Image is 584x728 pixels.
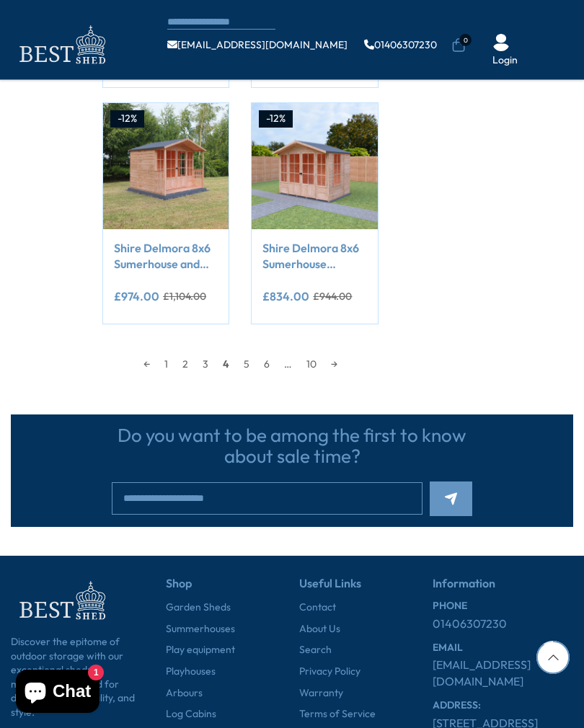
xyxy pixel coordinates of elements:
[166,643,235,657] a: Play equipment
[299,707,376,722] a: Terms of Service
[433,700,573,711] h6: ADDRESS:
[262,290,309,302] ins: £834.00
[175,353,195,375] a: 2
[166,622,235,636] a: Summerhouses
[324,353,345,375] a: →
[451,38,466,53] a: 0
[236,353,257,375] a: 5
[166,686,203,701] a: Arbours
[166,600,231,615] a: Garden Sheds
[157,353,175,375] a: 1
[492,34,510,51] img: User Icon
[433,577,573,601] h5: Information
[136,353,157,375] a: ←
[430,481,472,516] button: Subscribe
[259,110,293,128] div: -12%
[114,240,218,272] a: Shire Delmora 8x6 Sumerhouse and verandah Shiplap Interlock Cladding
[433,616,507,631] a: 01406307230
[12,670,104,716] inbox-online-store-chat: Shopify online store chat
[433,600,573,611] h6: PHONE
[299,686,343,701] a: Warranty
[277,353,299,375] span: …
[313,291,352,301] del: £944.00
[166,707,216,722] a: Log Cabins
[299,353,324,375] a: 10
[299,622,340,636] a: About Us
[433,642,573,653] h6: EMAIL
[114,290,159,302] ins: £974.00
[110,110,144,128] div: -12%
[166,665,216,679] a: Playhouses
[167,40,348,50] a: [EMAIL_ADDRESS][DOMAIN_NAME]
[364,40,437,50] a: 01406307230
[299,577,415,601] h5: Useful Links
[262,240,366,272] a: Shire Delmora 8x6 Sumerhouse Shiplap Interlock Cladding
[112,425,472,466] h3: Do you want to be among the first to know about sale time?
[166,577,281,601] h5: Shop
[216,353,236,375] span: 4
[163,291,206,301] del: £1,104.00
[299,643,332,657] a: Search
[11,22,112,68] img: logo
[459,34,472,46] span: 0
[195,353,216,375] a: 3
[11,577,112,624] img: footer-logo
[299,665,360,679] a: Privacy Policy
[492,53,518,68] a: Login
[433,657,573,689] a: [EMAIL_ADDRESS][DOMAIN_NAME]
[299,600,336,615] a: Contact
[257,353,277,375] a: 6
